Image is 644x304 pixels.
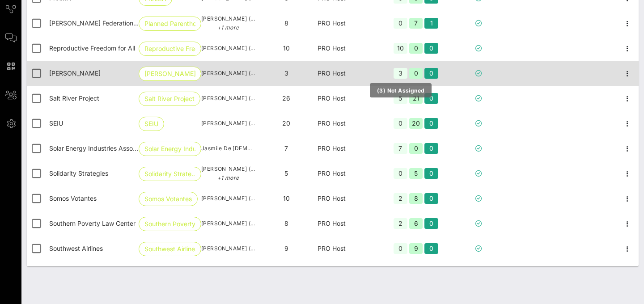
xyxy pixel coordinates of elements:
[49,44,135,52] span: Reproductive Freedom for All
[318,111,380,136] div: PRO Host
[424,243,438,254] div: 0
[144,192,192,206] span: Somos Votantes
[144,17,195,30] span: Planned Parenthoo…
[49,19,167,27] span: Planned Parenthood Federation of America
[394,193,407,204] div: 2
[201,173,255,182] p: +1 more
[424,168,438,179] div: 0
[144,42,195,55] span: Reproductive Free…
[409,168,423,179] div: 5
[424,43,438,54] div: 0
[201,194,255,203] span: [PERSON_NAME] ([PERSON_NAME][EMAIL_ADDRESS][DOMAIN_NAME])
[49,69,101,77] span: Reynolds
[409,43,423,54] div: 0
[424,18,438,29] div: 1
[394,93,407,104] div: 5
[144,217,195,231] span: Southern Poverty …
[201,23,255,32] p: +1 more
[394,218,407,229] div: 2
[144,167,195,181] span: Solidarity Strate…
[424,118,438,129] div: 0
[284,69,288,77] span: 3
[284,220,288,227] span: 8
[201,44,255,53] span: [PERSON_NAME] ([EMAIL_ADDRESS][DOMAIN_NAME])
[394,43,407,54] div: 10
[49,194,97,202] span: Somos Votantes
[49,144,172,152] span: Solar Energy Industries Association (SEIA)
[49,119,63,127] span: SEIU
[318,161,380,186] div: PRO Host
[424,143,438,154] div: 0
[144,92,195,106] span: Salt River Project
[201,119,255,128] span: [PERSON_NAME] ([PERSON_NAME][EMAIL_ADDRESS][PERSON_NAME][DOMAIN_NAME])
[49,94,99,102] span: Salt River Project
[424,193,438,204] div: 0
[49,245,103,252] span: Southwest Airlines
[318,236,380,261] div: PRO Host
[424,68,438,79] div: 0
[318,61,380,86] div: PRO Host
[318,86,380,111] div: PRO Host
[409,118,423,129] div: 20
[201,94,255,103] span: [PERSON_NAME] ([PERSON_NAME][EMAIL_ADDRESS][PERSON_NAME][DOMAIN_NAME])
[284,19,288,27] span: 8
[144,117,158,131] span: SEIU
[409,93,423,104] div: 21
[144,242,195,256] span: Southwest Airlines
[49,220,136,227] span: Southern Poverty Law Center
[49,169,108,177] span: Solidarity Strategies
[409,68,423,79] div: 0
[424,93,438,104] div: 0
[201,144,255,153] span: Jasmile De [DEMOGRAPHIC_DATA] ([EMAIL_ADDRESS][DOMAIN_NAME])
[318,11,380,36] div: PRO Host
[201,244,255,253] span: [PERSON_NAME] ([PERSON_NAME][EMAIL_ADDRESS][PERSON_NAME][DOMAIN_NAME])
[394,118,407,129] div: 0
[318,186,380,211] div: PRO Host
[283,194,290,202] span: 10
[394,243,407,254] div: 0
[282,94,290,102] span: 26
[282,119,290,127] span: 20
[394,168,407,179] div: 0
[318,211,380,236] div: PRO Host
[318,36,380,61] div: PRO Host
[283,44,290,52] span: 10
[284,245,288,252] span: 9
[409,243,423,254] div: 9
[394,68,407,79] div: 3
[394,18,407,29] div: 0
[144,142,195,156] span: Solar Energy Indu…
[409,193,423,204] div: 8
[424,218,438,229] div: 0
[284,144,288,152] span: 7
[284,169,288,177] span: 5
[394,143,407,154] div: 7
[201,165,255,182] span: [PERSON_NAME] ([PERSON_NAME][EMAIL_ADDRESS][DOMAIN_NAME])
[201,69,255,78] span: [PERSON_NAME] ([EMAIL_ADDRESS][DOMAIN_NAME])
[318,136,380,161] div: PRO Host
[409,18,423,29] div: 7
[144,67,195,80] span: [PERSON_NAME]
[409,143,423,154] div: 0
[201,219,255,228] span: [PERSON_NAME] ([PERSON_NAME][EMAIL_ADDRESS][PERSON_NAME][DOMAIN_NAME])
[409,218,423,229] div: 6
[201,14,255,32] span: [PERSON_NAME] ([PERSON_NAME][EMAIL_ADDRESS][PERSON_NAME][DOMAIN_NAME])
